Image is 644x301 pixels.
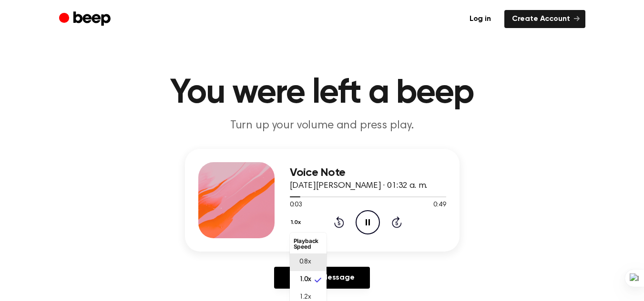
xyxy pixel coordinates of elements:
a: Create Account [504,10,585,28]
span: 1.0x [299,275,311,285]
a: Log in [462,10,499,28]
span: [DATE][PERSON_NAME] · 01:32 a. m. [290,182,428,190]
a: Beep [59,10,113,29]
a: Reply to Message [274,267,369,289]
button: 1.0x [290,214,305,231]
h1: You were left a beep [78,76,566,110]
span: 0.8x [299,257,311,267]
li: Playback Speed [290,234,327,253]
p: Turn up your volume and press play. [139,118,505,134]
h3: Voice Note [290,166,446,179]
span: 0:03 [290,200,302,210]
span: 0:49 [433,200,446,210]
